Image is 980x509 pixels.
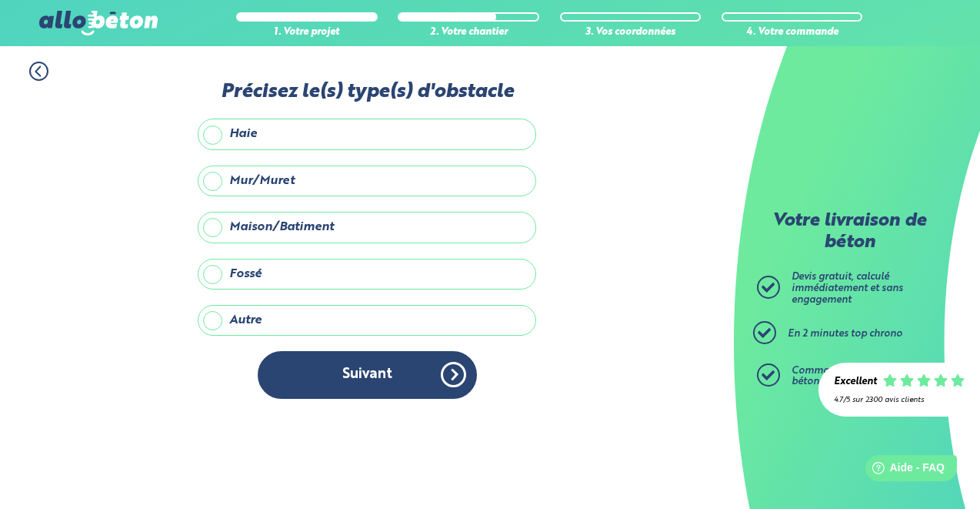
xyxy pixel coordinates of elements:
label: Fossé [198,259,536,290]
div: 1. Votre projet [236,27,378,39]
label: Mur/Muret [198,166,536,196]
div: 4. Votre commande [722,27,863,39]
label: Autre [198,305,536,336]
label: Maison/Batiment [198,212,536,243]
img: allobéton [39,11,158,35]
div: 2. Votre chantier [398,27,539,39]
label: Haie [198,119,536,149]
div: 3. Vos coordonnées [560,27,702,39]
button: Suivant [258,351,477,398]
label: Précisez le(s) type(s) d'obstacle [198,81,536,103]
iframe: Help widget launcher [843,449,963,492]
